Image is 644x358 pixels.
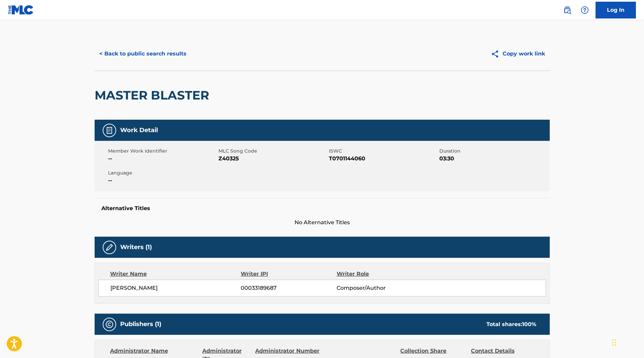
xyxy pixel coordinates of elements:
h5: Alternative Titles [101,205,543,212]
span: [PERSON_NAME] [110,284,241,292]
div: Writer IPI [241,270,337,278]
span: 100 % [522,321,536,327]
img: Work Detail [105,126,113,134]
span: T0701144060 [329,155,438,163]
div: Total shares: [486,320,536,328]
img: search [563,6,571,14]
span: Composer/Author [337,284,424,292]
h5: Work Detail [120,126,158,134]
h5: Publishers (1) [120,320,161,328]
span: No Alternative Titles [95,218,550,227]
div: Writer Name [110,270,241,278]
img: Copy work link [491,50,503,58]
span: -- [108,176,217,185]
img: Publishers [105,320,113,328]
span: MLC Song Code [218,148,327,155]
span: Duration [439,148,548,155]
div: Glisser [612,332,616,353]
span: Language [108,169,217,176]
span: Z40325 [218,155,327,163]
div: Writer Role [337,270,424,278]
span: ISWC [329,148,438,155]
span: Member Work Identifier [108,148,217,155]
a: Log In [596,2,636,18]
span: 03:30 [439,155,548,163]
a: Public Search [561,3,574,17]
div: Help [578,3,591,17]
img: help [581,6,589,14]
div: Widget de chat [610,326,644,358]
iframe: Chat Widget [610,326,644,358]
img: MLC Logo [8,5,34,15]
span: -- [108,155,217,163]
h2: MASTER BLASTER [95,88,212,103]
img: Writers [105,243,113,251]
span: 00033189687 [241,284,336,292]
h5: Writers (1) [120,243,152,251]
button: < Back to public search results [95,45,191,62]
button: Copy work link [486,45,550,62]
